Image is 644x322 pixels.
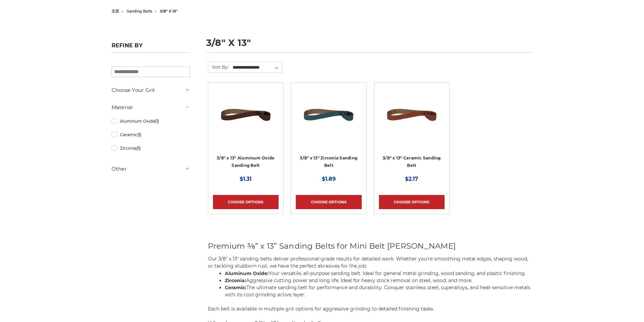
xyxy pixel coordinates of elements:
span: (1) [137,146,141,151]
span: (1) [155,119,159,124]
a: 3/8" x 13" Aluminum Oxide Sanding Belt [217,155,275,168]
span: $1.31 [240,176,252,182]
select: Sort By: [232,63,282,73]
a: 3/8" x 13" Ceramic Sanding Belt [383,155,441,168]
a: Choose Options [296,195,361,209]
h5: Choose Your Grit [112,86,190,94]
img: 3/8" x 13"Zirconia File Belt [302,88,356,142]
a: Aluminum Oxide [112,115,190,127]
span: $2.17 [405,176,418,182]
strong: Zirconia: [225,277,246,283]
span: Premium ⅜” x 13” Sanding Belts for Mini Belt [PERSON_NAME] [208,241,456,251]
span: Your versatile, all-purpose sanding belt. Ideal for general metal grinding, wood sanding, and pla... [269,270,526,276]
a: 主页 [112,9,119,14]
strong: Ceramic: [225,284,246,291]
a: sanding belts [127,9,152,14]
img: 3/8" x 13" Ceramic File Belt [385,88,439,142]
a: 3/8" x 13" Zirconia Sanding Belt [300,155,357,168]
a: Ceramic [112,129,190,141]
a: 3/8" x 13" Ceramic File Belt [379,88,445,153]
span: The ultimate sanding belt for performance and durability. Conquer stainless steel, superalloys, a... [225,284,530,298]
h5: Refine by [112,42,190,53]
span: Aggressive cutting power and long life. Ideal for heavy stock removal on steel, wood, and more. [246,277,472,283]
a: Zirconia [112,142,190,154]
h5: Other [112,165,190,173]
a: 3/8" x 13" Aluminum Oxide File Belt [213,88,279,153]
h1: 3/8" x 13" [206,38,533,53]
strong: Aluminum Oxide: [225,270,269,276]
h5: Material [112,103,190,112]
a: 3/8" x 13"Zirconia File Belt [296,88,361,153]
span: (1) [137,132,141,137]
label: Sort By: [208,62,229,72]
img: 3/8" x 13" Aluminum Oxide File Belt [219,88,273,142]
span: $1.89 [322,176,336,182]
a: Choose Options [379,195,445,209]
span: Our 3/8" x 13" sanding belts deliver professional-grade results for detailed work. Whether you're... [208,256,528,269]
a: Choose Options [213,195,279,209]
span: Each belt is available in multiple grit options for aggressive grinding to detailed finishing tasks. [208,306,434,312]
span: 3/8" x 13" [160,9,178,14]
